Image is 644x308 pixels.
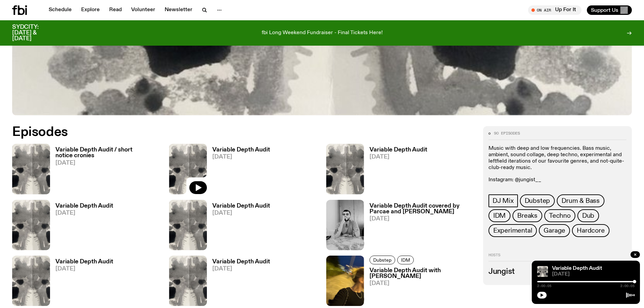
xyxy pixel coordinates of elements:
a: Variable Depth Audit[DATE] [207,259,270,306]
span: [DATE] [55,266,113,272]
h3: SYDCITY: [DATE] & [DATE] [12,24,55,42]
a: Volunteer [127,5,159,15]
span: 2:00:05 [620,284,635,288]
h3: Variable Depth Audit [55,259,113,265]
h3: Variable Depth Audit [212,259,270,265]
span: Drum & Bass [562,197,600,205]
a: Garage [539,224,570,237]
a: Newsletter [161,5,196,15]
span: 2:00:05 [537,284,551,288]
span: [DATE] [212,154,270,160]
span: [DATE] [55,160,161,166]
span: Garage [544,227,565,234]
a: Variable Depth Audit[DATE] [364,147,427,194]
span: DJ Mix [493,197,514,205]
span: Dubstep [373,257,391,262]
a: Experimental [488,224,537,237]
span: Breaks [517,212,538,219]
a: Dub [577,209,599,222]
a: DJ Mix [488,194,518,207]
img: A black and white Rorschach [537,266,548,277]
a: Variable Depth Audit[DATE] [50,203,113,250]
span: IDM [401,257,410,262]
a: Dubstep [369,256,395,264]
span: IDM [493,212,506,219]
a: Variable Depth Audit / short notice cronies[DATE] [50,147,161,194]
a: Drum & Bass [557,194,604,207]
span: 90 episodes [494,132,520,135]
span: [DATE] [212,210,270,216]
span: [DATE] [212,266,270,272]
img: A black and white Rorschach [169,256,207,306]
a: Variable Depth Audit with [PERSON_NAME][DATE] [364,268,475,306]
h3: Variable Depth Audit with [PERSON_NAME] [369,268,475,279]
h3: Variable Depth Audit [212,203,270,209]
span: Support Us [591,7,618,13]
span: Dubstep [525,197,550,205]
span: Dub [582,212,594,219]
a: Variable Depth Audit[DATE] [207,203,270,250]
a: IDM [488,209,510,222]
a: Schedule [45,5,76,15]
h3: Variable Depth Audit [212,147,270,153]
a: Variable Depth Audit [552,266,602,271]
a: Variable Depth Audit[DATE] [207,147,270,194]
img: A black and white Rorschach [12,200,50,250]
h3: Variable Depth Audit [369,147,427,153]
a: IDM [397,256,414,264]
button: Support Us [587,5,632,15]
a: Breaks [512,209,542,222]
a: Techno [544,209,575,222]
span: Experimental [493,227,532,234]
img: A black and white Rorschach [12,256,50,306]
h3: Variable Depth Audit / short notice cronies [55,147,161,159]
span: [DATE] [369,216,475,222]
p: fbi Long Weekend Fundraiser - Final Tickets Here! [262,30,383,36]
span: [DATE] [552,272,635,277]
a: Variable Depth Audit[DATE] [50,259,113,306]
a: Variable Depth Audit covered by Parcae and [PERSON_NAME][DATE] [364,203,475,250]
img: A black and white Rorschach [169,200,207,250]
p: Music with deep and low frequencies. Bass music, ambient, sound collage, deep techno, experimenta... [488,145,626,171]
span: Techno [549,212,571,219]
a: Explore [77,5,104,15]
h2: Hosts [488,253,626,261]
a: Hardcore [572,224,609,237]
h3: Variable Depth Audit covered by Parcae and [PERSON_NAME] [369,203,475,215]
h2: Episodes [12,126,423,138]
a: Dubstep [520,194,555,207]
span: [DATE] [369,281,475,286]
p: Instagram: @jungist__ [488,177,626,183]
h3: Jungist [488,268,626,276]
button: On AirUp For It [528,5,581,15]
img: A black and white Rorschach [326,144,364,194]
img: A black and white Rorschach [12,144,50,194]
span: [DATE] [369,154,427,160]
span: Hardcore [577,227,604,234]
h3: Variable Depth Audit [55,203,113,209]
a: Read [105,5,126,15]
span: [DATE] [55,210,113,216]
